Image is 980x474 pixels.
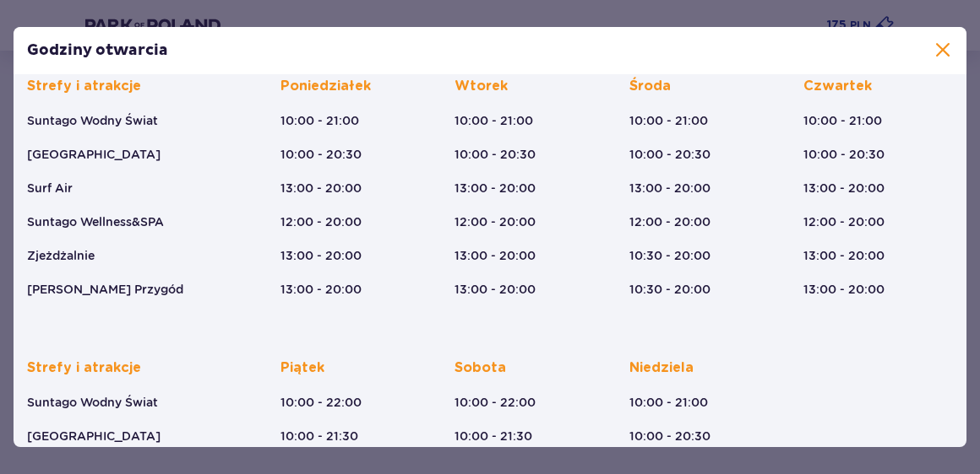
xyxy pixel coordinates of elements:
[629,281,710,298] p: 10:30 - 20:00
[27,213,164,230] p: Suntago Wellness&SPA
[804,213,885,230] p: 12:00 - 20:00
[629,146,710,163] p: 10:00 - 20:30
[455,180,536,197] p: 13:00 - 20:00
[455,428,533,444] p: 10:00 - 21:30
[804,112,883,129] p: 10:00 - 21:00
[804,180,885,197] p: 13:00 - 20:00
[280,77,371,95] p: Poniedziałek
[27,77,141,95] p: Strefy i atrakcje
[629,247,710,264] p: 10:30 - 20:00
[280,394,362,411] p: 10:00 - 22:00
[27,146,161,163] p: [GEOGRAPHIC_DATA]
[629,77,671,95] p: Środa
[455,358,507,377] p: Sobota
[804,77,873,95] p: Czwartek
[27,40,168,61] p: Godziny otwarcia
[280,358,324,377] p: Piątek
[280,428,358,444] p: 10:00 - 21:30
[455,213,536,230] p: 12:00 - 20:00
[455,394,536,411] p: 10:00 - 22:00
[27,281,183,298] p: [PERSON_NAME] Przygód
[629,428,710,444] p: 10:00 - 20:30
[804,247,885,264] p: 13:00 - 20:00
[27,428,161,444] p: [GEOGRAPHIC_DATA]
[27,358,141,377] p: Strefy i atrakcje
[629,394,708,411] p: 10:00 - 21:00
[455,247,536,264] p: 13:00 - 20:00
[629,213,710,230] p: 12:00 - 20:00
[455,146,536,163] p: 10:00 - 20:30
[27,112,158,129] p: Suntago Wodny Świat
[280,281,362,298] p: 13:00 - 20:00
[804,146,885,163] p: 10:00 - 20:30
[280,180,362,197] p: 13:00 - 20:00
[280,146,362,163] p: 10:00 - 20:30
[804,281,885,298] p: 13:00 - 20:00
[455,281,536,298] p: 13:00 - 20:00
[629,112,708,129] p: 10:00 - 21:00
[280,247,362,264] p: 13:00 - 20:00
[455,112,534,129] p: 10:00 - 21:00
[455,77,509,95] p: Wtorek
[280,112,359,129] p: 10:00 - 21:00
[629,358,694,377] p: Niedziela
[27,394,158,411] p: Suntago Wodny Świat
[27,180,73,197] p: Surf Air
[629,180,710,197] p: 13:00 - 20:00
[280,213,362,230] p: 12:00 - 20:00
[27,247,95,264] p: Zjeżdżalnie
